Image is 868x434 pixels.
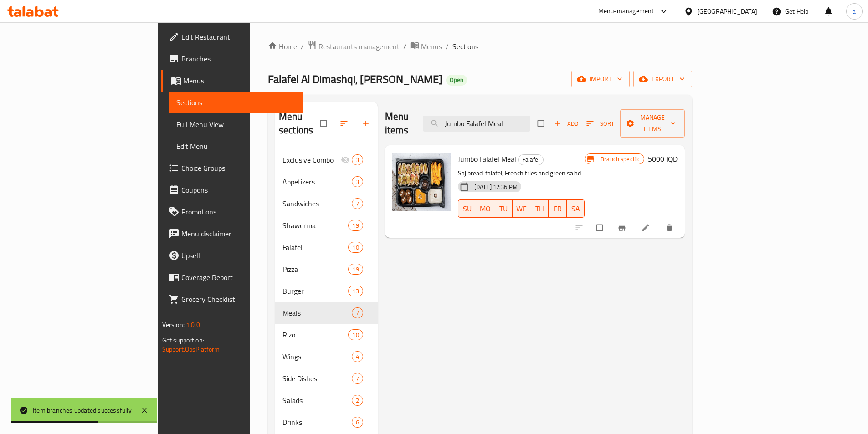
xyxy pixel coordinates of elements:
span: MO [480,202,491,215]
span: Menus [421,41,442,52]
button: Branch-specific-item [612,218,634,238]
div: Drinks6 [275,411,378,433]
p: Saj bread, falafel, French fries and green salad [458,168,585,179]
span: Edit Restaurant [181,31,295,42]
div: Rizo10 [275,324,378,346]
span: Shawerma [282,220,349,231]
svg: Inactive section [341,155,350,164]
span: Promotions [181,206,295,217]
span: Grocery Checklist [181,294,295,305]
li: / [446,41,449,52]
span: 4 [352,352,363,361]
a: Upsell [161,245,303,266]
button: Manage items [620,109,685,138]
div: Menu-management [598,6,654,17]
span: Edit Menu [176,141,295,152]
span: Select to update [591,219,610,236]
a: Coverage Report [161,266,303,288]
span: Sort [586,118,614,129]
button: TH [530,199,549,218]
div: Exclusive Combo3 [275,149,378,171]
span: a [853,6,856,16]
span: Branch specific [597,155,644,163]
div: items [352,417,363,428]
span: Burger [282,286,349,296]
div: items [348,220,363,231]
span: 3 [352,178,363,186]
a: Grocery Checklist [161,288,303,310]
span: Exclusive Combo [282,154,341,165]
button: MO [476,199,494,218]
span: Menu disclaimer [181,228,295,239]
span: Appetizers [282,176,352,187]
span: 19 [349,265,362,274]
span: FR [552,202,563,215]
div: Wings4 [275,346,378,368]
div: Burger13 [275,280,378,302]
a: Edit Restaurant [161,26,303,48]
span: Drinks [282,417,352,428]
span: 19 [349,221,362,230]
span: Branches [181,53,295,64]
div: Falafel [518,154,544,165]
div: Item branches updated successfully [33,405,132,415]
span: Add [554,118,578,129]
span: Sort items [580,117,620,131]
span: TH [534,202,545,215]
button: delete [659,218,681,238]
div: Shawerma19 [275,214,378,236]
div: Appetizers3 [275,171,378,193]
span: Menus [183,75,295,86]
span: Rizo [282,329,349,340]
span: Open [446,76,467,84]
img: Jumbo Falafel Meal [392,153,451,211]
span: 10 [349,331,362,339]
div: Sandwiches7 [275,193,378,214]
button: export [633,71,692,87]
div: items [352,198,363,209]
span: 2 [352,396,363,405]
h6: 5000 IQD [648,153,678,165]
span: 3 [352,156,363,164]
span: 1.0.0 [186,319,200,331]
button: Add section [356,113,378,133]
a: Coupons [161,179,303,201]
span: Sections [452,41,478,52]
span: 7 [352,199,363,208]
span: Sort sections [334,113,356,133]
div: items [348,264,363,275]
div: items [352,154,363,165]
button: TU [494,199,513,218]
span: Falafel [519,154,543,165]
a: Restaurants management [308,41,400,52]
button: SU [458,199,476,218]
span: Sections [176,97,295,108]
a: Support.OpsPlatform [162,343,220,355]
a: Edit Menu [169,135,303,157]
button: Add [551,117,580,131]
span: Pizza [282,264,349,275]
span: WE [516,202,527,215]
h2: Menu items [385,110,412,137]
a: Menu disclaimer [161,223,303,245]
button: import [571,71,630,87]
span: Select all sections [315,115,334,132]
span: Wings [282,351,352,362]
li: / [403,41,406,52]
div: Side Dishes7 [275,368,378,389]
a: Menus [410,41,442,52]
span: Coupons [181,184,295,195]
span: Falafel Al Dimashqi, [PERSON_NAME] [268,69,442,89]
span: Salads [282,395,352,406]
span: Restaurants management [318,41,400,52]
div: Meals7 [275,302,378,324]
span: Jumbo Falafel Meal [458,152,516,166]
span: Upsell [181,250,295,261]
input: search [423,116,530,132]
button: FR [549,199,567,218]
span: 10 [349,243,362,252]
a: Choice Groups [161,157,303,179]
span: 6 [352,418,363,427]
div: Salads2 [275,389,378,411]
